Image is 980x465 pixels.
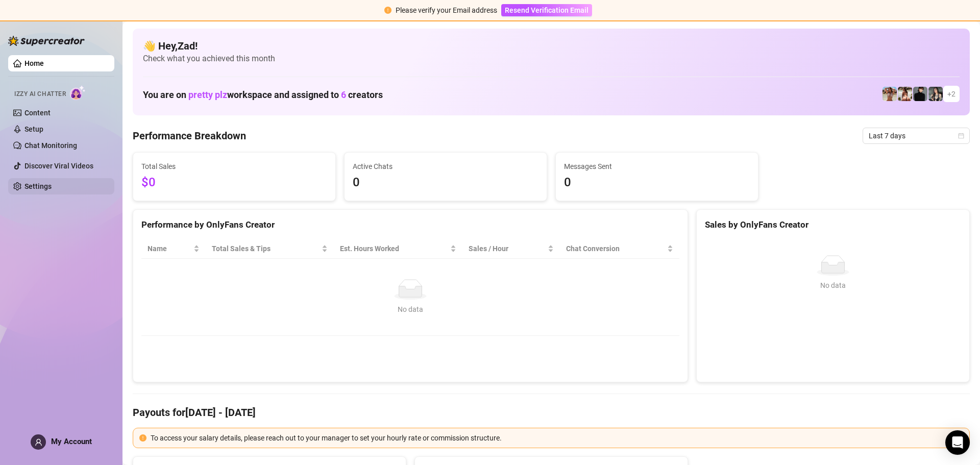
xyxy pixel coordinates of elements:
a: Setup [24,125,43,133]
span: 0 [353,173,538,192]
a: Discover Viral Videos [24,162,93,170]
a: Home [24,59,44,67]
div: No data [152,304,669,315]
img: logo-BBDzfeDw.svg [8,36,85,46]
a: Chat Monitoring [24,141,77,150]
span: Izzy AI Chatter [14,89,66,99]
img: Amber [883,87,897,101]
div: Sales by OnlyFans Creator [705,218,961,232]
div: Please verify your Email address [396,5,497,16]
h4: 👋 Hey, Zad ! [143,39,960,53]
th: Sales / Hour [462,239,560,259]
h4: Performance Breakdown [133,129,246,143]
th: Name [141,239,206,259]
div: Est. Hours Worked [340,243,448,254]
span: My Account [51,437,92,446]
span: Total Sales & Tips [212,243,320,254]
span: Resend Verification Email [505,6,589,14]
span: Chat Conversion [566,243,665,254]
span: exclamation-circle [139,434,146,442]
span: Last 7 days [869,128,964,143]
span: + 2 [947,88,955,100]
img: Amber [898,87,912,101]
div: Performance by OnlyFans Creator [141,218,679,232]
div: To access your salary details, please reach out to your manager to set your hourly rate or commis... [151,432,963,444]
h4: Payouts for [DATE] - [DATE] [133,405,970,420]
span: Total Sales [141,161,327,172]
span: pretty plz [188,89,227,100]
span: Messages Sent [564,161,750,172]
span: calendar [958,133,964,139]
a: Content [24,109,51,117]
span: user [35,438,42,446]
span: 6 [341,89,346,100]
span: 0 [564,173,750,192]
img: Camille [913,87,927,101]
th: Chat Conversion [560,239,679,259]
span: Sales / Hour [469,243,546,254]
a: Settings [24,182,52,190]
img: Lola [928,87,943,101]
span: Name [148,243,191,254]
img: AI Chatter [70,85,86,100]
h1: You are on workspace and assigned to creators [143,89,383,101]
span: Check what you achieved this month [143,53,960,64]
div: No data [709,280,957,291]
div: Open Intercom Messenger [945,430,970,455]
span: Active Chats [353,161,538,172]
span: $0 [141,173,327,192]
th: Total Sales & Tips [206,239,334,259]
button: Resend Verification Email [501,4,592,16]
span: exclamation-circle [384,7,391,14]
